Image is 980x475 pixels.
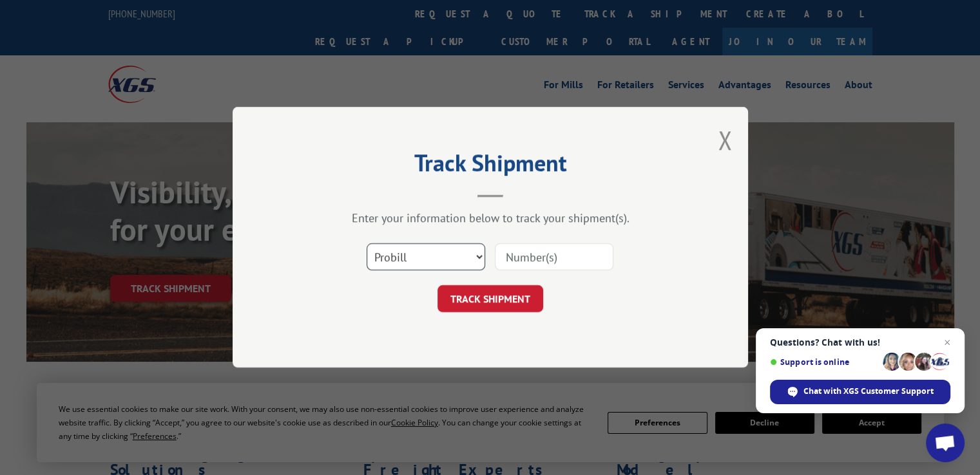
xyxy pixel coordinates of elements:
[803,386,934,397] span: Chat with XGS Customer Support
[770,357,878,367] span: Support is online
[770,380,950,404] span: Chat with XGS Customer Support
[770,337,950,348] span: Questions? Chat with us!
[297,211,684,226] div: Enter your information below to track your shipment(s).
[718,123,732,157] button: Close modal
[297,154,684,178] h2: Track Shipment
[437,286,543,313] button: TRACK SHIPMENT
[495,244,613,271] input: Number(s)
[926,424,965,462] a: Open chat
